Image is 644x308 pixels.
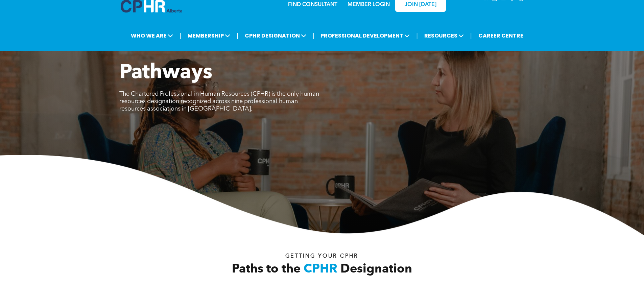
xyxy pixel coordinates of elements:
[304,263,337,276] span: CPHR
[180,29,181,43] li: |
[232,263,301,276] span: Paths to the
[243,29,308,42] span: CPHR DESIGNATION
[119,91,319,112] span: The Chartered Professional in Human Resources (CPHR) is the only human resources designation reco...
[348,2,390,7] a: MEMBER LOGIN
[416,29,418,43] li: |
[405,2,436,8] span: JOIN [DATE]
[476,29,525,42] a: CAREER CENTRE
[340,263,412,276] span: Designation
[186,29,232,42] span: MEMBERSHIP
[470,29,472,43] li: |
[313,29,314,43] li: |
[288,2,337,7] a: FIND CONSULTANT
[318,29,412,42] span: PROFESSIONAL DEVELOPMENT
[129,29,175,42] span: WHO WE ARE
[237,29,238,43] li: |
[285,254,358,259] span: Getting your Cphr
[119,63,212,83] span: Pathways
[422,29,466,42] span: RESOURCES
